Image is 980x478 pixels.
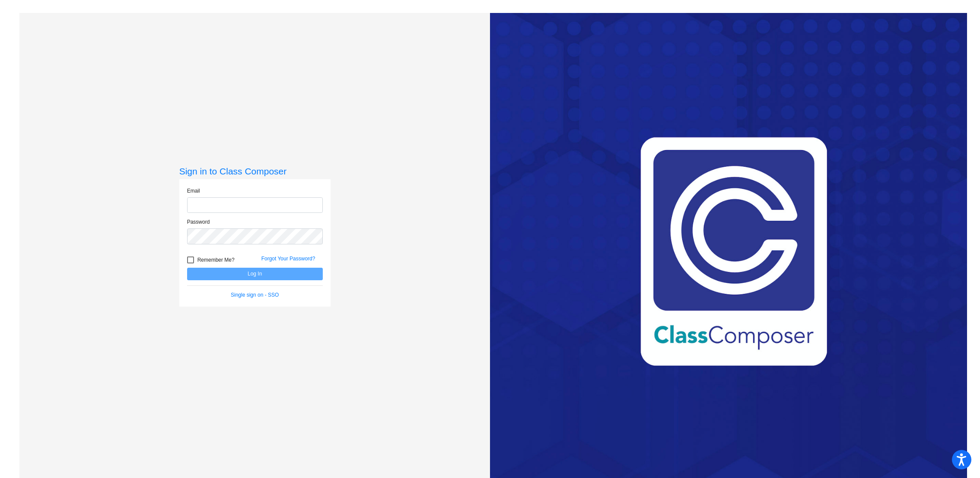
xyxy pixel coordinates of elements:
label: Password [187,218,210,226]
a: Single sign on - SSO [231,292,279,298]
button: Log In [187,268,323,280]
a: Forgot Your Password? [261,256,315,262]
label: Email [187,187,200,195]
span: Remember Me? [197,255,235,265]
h3: Sign in to Class Composer [179,166,331,177]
